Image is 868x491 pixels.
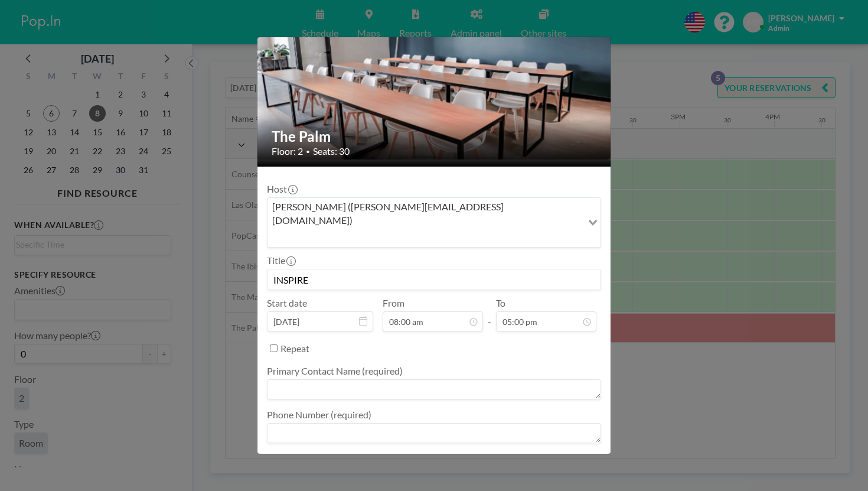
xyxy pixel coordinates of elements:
[496,297,505,309] label: To
[267,297,307,309] label: Start date
[383,297,404,309] label: From
[267,198,601,247] div: Search for option
[488,301,491,327] span: -
[267,453,420,464] label: Invoice or pay upon arrival? (required)
[313,145,350,157] span: Seats: 30
[306,147,310,156] span: •
[267,269,601,290] input: Morgan's reservation
[267,365,403,377] label: Primary Contact Name (required)
[267,409,371,421] label: Phone Number (required)
[280,343,309,355] label: Repeat
[269,229,581,245] input: Search for option
[272,128,598,145] h2: The Palm
[272,145,303,157] span: Floor: 2
[267,255,295,266] label: Title
[270,200,580,227] span: [PERSON_NAME] ([PERSON_NAME][EMAIL_ADDRESS][DOMAIN_NAME])
[267,183,296,195] label: Host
